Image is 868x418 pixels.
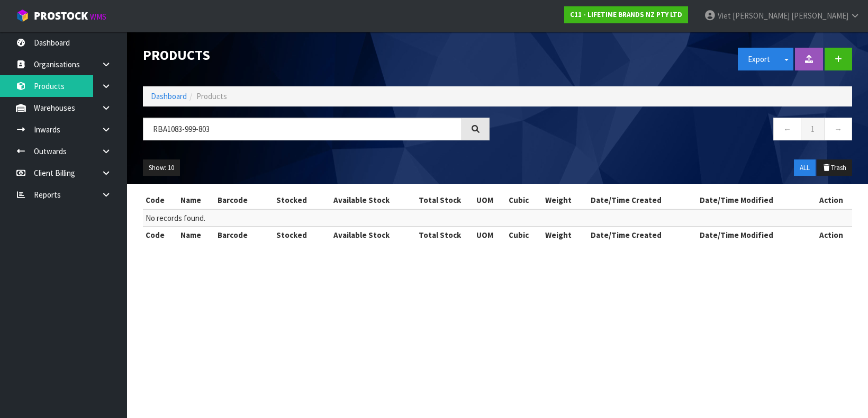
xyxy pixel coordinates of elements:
[506,192,542,209] th: Cubic
[143,192,178,209] th: Code
[810,192,852,209] th: Action
[718,11,790,21] span: Viet [PERSON_NAME]
[318,192,405,209] th: Available Stock
[178,192,215,209] th: Name
[817,159,852,176] button: Trash
[773,118,801,140] a: ←
[697,192,810,209] th: Date/Time Modified
[143,118,462,140] input: Search products
[318,227,405,244] th: Available Stock
[542,227,588,244] th: Weight
[143,48,490,63] h1: Products
[570,10,682,19] strong: C11 - LIFETIME BRANDS NZ PTY LTD
[564,6,688,23] a: C11 - LIFETIME BRANDS NZ PTY LTD
[794,159,816,176] button: ALL
[405,192,474,209] th: Total Stock
[801,118,825,140] a: 1
[474,192,505,209] th: UOM
[542,192,588,209] th: Weight
[405,227,474,244] th: Total Stock
[266,227,318,244] th: Stocked
[143,209,852,227] td: No records found.
[143,159,180,176] button: Show: 10
[90,12,106,22] small: WMS
[588,192,698,209] th: Date/Time Created
[215,227,266,244] th: Barcode
[824,118,852,140] a: →
[266,192,318,209] th: Stocked
[588,227,698,244] th: Date/Time Created
[738,48,780,70] button: Export
[505,118,852,144] nav: Page navigation
[810,227,852,244] th: Action
[474,227,505,244] th: UOM
[143,227,178,244] th: Code
[178,227,215,244] th: Name
[16,9,29,22] img: cube-alt.png
[196,91,227,101] span: Products
[506,227,542,244] th: Cubic
[697,227,810,244] th: Date/Time Modified
[151,91,187,101] a: Dashboard
[34,9,88,23] span: ProStock
[791,11,848,21] span: [PERSON_NAME]
[215,192,266,209] th: Barcode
